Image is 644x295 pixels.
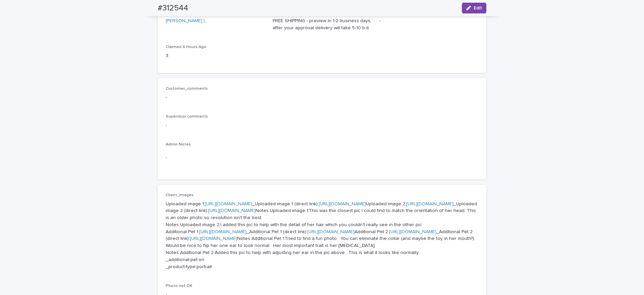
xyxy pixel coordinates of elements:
span: Supervisor comments [166,115,208,119]
p: - [379,17,478,25]
p: - [166,154,478,161]
span: Client_Images [166,193,194,197]
a: [URL][DOMAIN_NAME] [199,229,247,234]
span: Claimed X Hours Ago [166,45,206,49]
button: Edit [462,3,486,13]
p: - [166,94,478,101]
p: - [166,122,478,129]
a: [URL][DOMAIN_NAME] [190,236,237,241]
h2: #312544 [158,3,188,13]
a: [URL][DOMAIN_NAME] [406,202,453,206]
p: Uploaded image 1: _Uploaded image 1 (direct link): Uploaded image 2: _Uploaded image 2 (direct li... [166,201,478,270]
span: Photo not OK [166,284,192,288]
p: 3 [166,52,265,59]
a: [URL][DOMAIN_NAME] [307,229,355,234]
a: [URL][DOMAIN_NAME] [319,202,366,206]
p: FREE SHIPPING - preview in 1-2 business days, after your approval delivery will take 5-10 b.d. [273,17,372,32]
a: [URL][DOMAIN_NAME] [205,202,252,206]
span: Customer_comments [166,87,208,91]
a: [URL][DOMAIN_NAME] [208,208,256,213]
a: [URL][DOMAIN_NAME] [389,229,436,234]
span: Admin Notes [166,142,191,146]
a: [PERSON_NAME] L [166,17,206,25]
span: Edit [474,6,482,10]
